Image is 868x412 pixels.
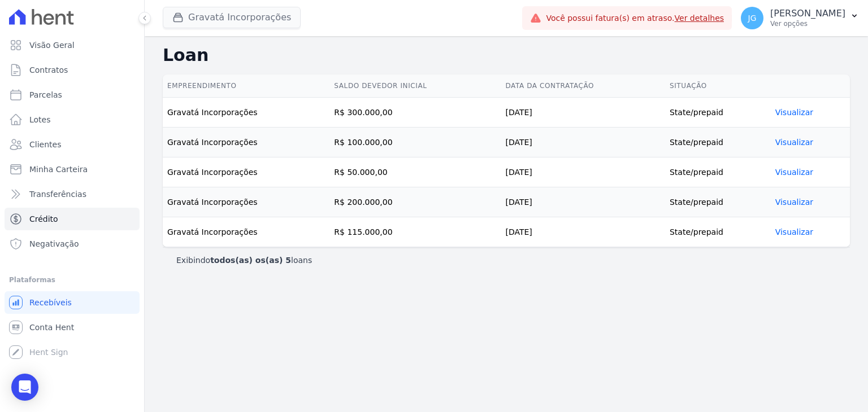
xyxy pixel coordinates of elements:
td: [DATE] [501,128,665,157]
td: State/prepaid [665,157,771,187]
a: Contratos [5,59,140,81]
h2: Loan [163,45,850,65]
a: Transferências [5,183,140,205]
span: Negativação [29,238,79,249]
a: Recebíveis [5,291,140,314]
span: Clientes [29,139,61,150]
a: Conta Hent [5,316,140,339]
td: R$ 100.000,00 [329,128,501,157]
td: R$ 115.000,00 [329,217,501,247]
td: Gravatá Incorporações [163,128,329,157]
td: R$ 300.000,00 [329,98,501,128]
th: Saldo devedor inicial [329,74,501,98]
span: Conta Hent [29,322,74,333]
b: todos(as) os(as) 5 [210,256,291,265]
td: [DATE] [501,217,665,247]
a: Visualizar [775,138,813,147]
span: JG [748,14,757,22]
td: [DATE] [501,157,665,187]
td: Gravatá Incorporações [163,98,329,128]
span: Você possui fatura(s) em atraso. [546,12,724,24]
a: Ver detalhes [675,14,724,23]
a: Crédito [5,208,140,230]
td: State/prepaid [665,128,771,157]
p: Ver opções [770,19,845,28]
a: Visualizar [775,198,813,207]
a: Parcelas [5,84,140,106]
a: Minha Carteira [5,158,140,181]
a: Visão Geral [5,34,140,56]
span: Lotes [29,114,51,125]
button: JG [PERSON_NAME] Ver opções [732,2,868,34]
p: Exibindo loans [176,255,312,266]
th: Data da contratação [501,74,665,98]
span: Visão Geral [29,40,75,51]
div: Open Intercom Messenger [11,374,38,401]
div: Plataformas [9,273,135,287]
a: Visualizar [775,227,813,236]
p: [PERSON_NAME] [770,8,845,19]
td: [DATE] [501,98,665,128]
td: Gravatá Incorporações [163,187,329,217]
button: Gravatá Incorporações [163,7,301,28]
span: Contratos [29,64,68,76]
td: State/prepaid [665,187,771,217]
a: Lotes [5,108,140,131]
span: Recebíveis [29,297,72,308]
th: Situação [665,74,771,98]
td: R$ 50.000,00 [329,157,501,187]
a: Visualizar [775,108,813,117]
td: State/prepaid [665,98,771,128]
td: [DATE] [501,187,665,217]
a: Visualizar [775,168,813,177]
th: Empreendimento [163,74,329,98]
a: Negativação [5,233,140,255]
span: Crédito [29,213,58,225]
span: Transferências [29,189,86,200]
span: Minha Carteira [29,164,88,175]
span: Parcelas [29,89,62,100]
td: State/prepaid [665,217,771,247]
td: Gravatá Incorporações [163,217,329,247]
a: Clientes [5,133,140,156]
td: R$ 200.000,00 [329,187,501,217]
td: Gravatá Incorporações [163,157,329,187]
